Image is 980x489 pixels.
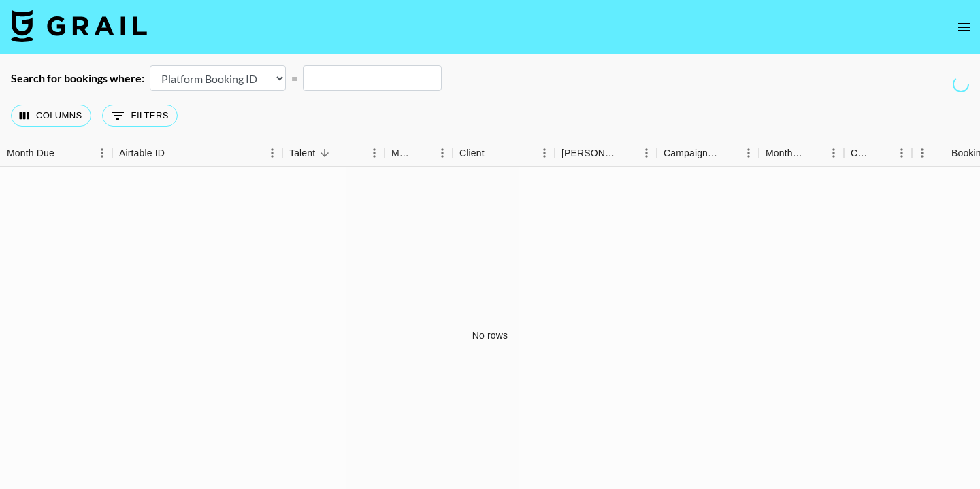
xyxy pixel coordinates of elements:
[719,144,738,163] button: Sort
[766,140,804,167] div: Month Due
[11,10,147,42] img: Grail Talent
[759,140,844,167] div: Month Due
[391,140,413,167] div: Manager
[851,140,872,167] div: Currency
[636,143,657,163] button: Menu
[291,71,297,85] div: =
[952,75,970,93] span: Refreshing clients, users, talent, campaigns, managers...
[617,144,636,163] button: Sort
[872,144,892,163] button: Sort
[364,143,385,163] button: Menu
[119,140,165,167] div: Airtable ID
[534,143,555,163] button: Menu
[738,143,759,163] button: Menu
[459,140,485,167] div: Client
[11,105,91,127] button: Select columns
[844,140,912,167] div: Currency
[555,140,657,167] div: Booker
[561,140,617,167] div: [PERSON_NAME]
[413,144,432,163] button: Sort
[262,143,282,163] button: Menu
[102,105,178,127] button: Show filters
[92,143,112,163] button: Menu
[11,71,144,85] div: Search for bookings where:
[485,144,504,163] button: Sort
[282,140,385,167] div: Talent
[892,143,912,163] button: Menu
[165,144,184,163] button: Sort
[657,140,759,167] div: Campaign (Type)
[315,144,334,163] button: Sort
[453,140,555,167] div: Client
[54,144,73,163] button: Sort
[664,140,719,167] div: Campaign (Type)
[912,143,932,163] button: Menu
[950,14,977,41] button: open drawer
[112,140,282,167] div: Airtable ID
[7,140,54,167] div: Month Due
[823,143,844,163] button: Menu
[932,144,951,163] button: Sort
[432,143,453,163] button: Menu
[804,144,823,163] button: Sort
[289,140,315,167] div: Talent
[385,140,453,167] div: Manager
